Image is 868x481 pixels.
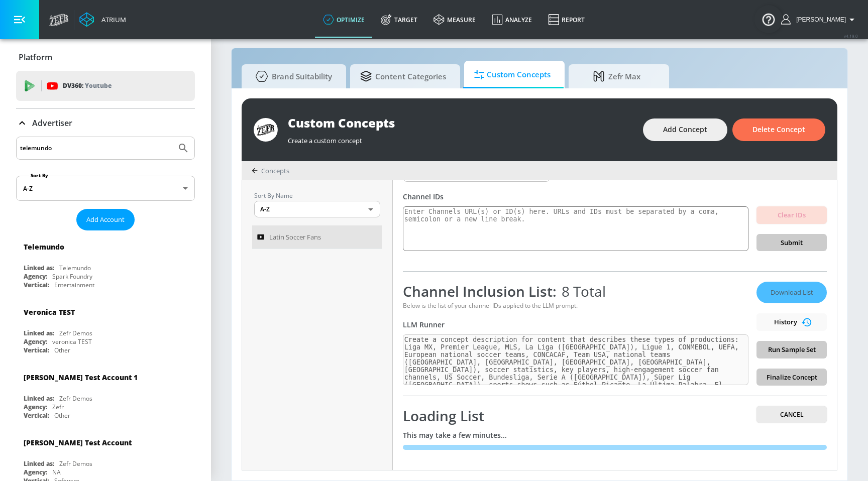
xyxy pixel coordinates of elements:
[97,15,126,24] div: Atrium
[765,409,819,420] span: Cancel
[403,282,748,301] div: Channel Inclusion List:
[24,272,47,281] div: Agency:
[252,166,289,175] div: Concepts
[403,192,827,201] div: Channel IDs
[403,320,748,329] div: LLM Runner
[781,14,858,26] button: [PERSON_NAME]
[557,282,606,301] span: 8 Total
[756,206,827,224] button: Clear IDs
[29,172,50,179] label: Sort By
[315,2,373,38] a: optimize
[643,118,727,141] button: Add Concept
[484,2,540,38] a: Analyze
[24,329,54,337] div: Linked as:
[24,346,49,354] div: Vertical:
[54,411,70,420] div: Other
[754,5,783,33] button: Open Resource Center
[52,468,61,476] div: NA
[76,209,135,230] button: Add Account
[59,394,92,403] div: Zefr Demos
[252,225,382,249] a: Latin Soccer Fans
[24,281,49,289] div: Vertical:
[52,403,64,411] div: Zefr
[373,2,425,38] a: Target
[16,365,195,422] div: [PERSON_NAME] Test Account 1Linked as:Zefr DemosAgency:ZefrVertical:Other
[765,209,819,221] span: Clear IDs
[85,80,112,91] p: Youtube
[59,459,92,468] div: Zefr Demos
[20,142,172,155] input: Search by name
[254,201,380,217] div: A-Z
[288,131,633,145] div: Create a custom concept
[16,109,195,137] div: Advertiser
[732,118,825,141] button: Delete Concept
[79,12,126,27] a: Atrium
[403,430,827,440] div: This may take a few minutes...
[16,234,195,292] div: TelemundoLinked as:TelemundoAgency:Spark FoundryVertical:Entertainment
[24,373,138,382] div: [PERSON_NAME] Test Account 1
[52,272,92,281] div: Spark Foundry
[663,124,707,136] span: Add Concept
[288,114,633,131] div: Custom Concepts
[19,52,52,63] p: Platform
[16,176,195,201] div: A-Z
[24,307,75,317] div: Veronica TEST
[52,337,92,346] div: veronica TEST
[269,231,321,243] span: Latin Soccer Fans
[261,166,289,175] span: Concepts
[254,190,380,201] p: Sort By Name
[540,2,593,38] a: Report
[474,63,551,87] span: Custom Concepts
[425,2,484,38] a: measure
[252,64,332,88] span: Brand Suitability
[403,301,748,310] div: Below is the list of your channel IDs applied to the LLM prompt.
[792,16,846,23] span: login as: justin.nim@zefr.com
[24,242,64,252] div: Telemundo
[403,406,484,425] span: Loading List
[16,71,195,101] div: DV360: Youtube
[54,281,94,289] div: Entertainment
[360,64,446,88] span: Content Categories
[86,214,125,225] span: Add Account
[59,329,92,337] div: Zefr Demos
[579,64,655,88] span: Zefr Max
[752,124,805,136] span: Delete Concept
[24,411,49,420] div: Vertical:
[403,334,748,385] textarea: Create a concept description for content that describes these types of productions: Liga MX, Prem...
[756,406,827,423] button: Cancel
[54,346,70,354] div: Other
[24,394,54,403] div: Linked as:
[172,137,194,159] button: Submit Search
[16,300,195,357] div: Veronica TESTLinked as:Zefr DemosAgency:veronica TESTVertical:Other
[24,459,54,468] div: Linked as:
[63,80,112,91] p: DV360:
[24,468,47,476] div: Agency:
[16,43,195,71] div: Platform
[32,117,72,129] p: Advertiser
[24,264,54,272] div: Linked as:
[24,337,47,346] div: Agency:
[59,264,91,272] div: Telemundo
[24,403,47,411] div: Agency:
[844,33,858,39] span: v 4.19.0
[24,438,132,447] div: [PERSON_NAME] Test Account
